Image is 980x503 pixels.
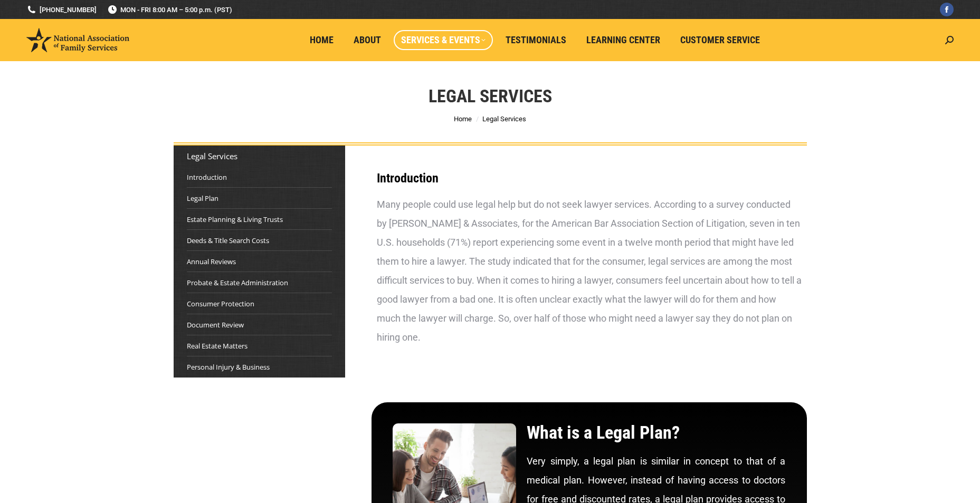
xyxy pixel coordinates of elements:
[310,34,334,46] span: Home
[26,5,97,15] a: [PHONE_NUMBER]
[187,320,244,330] a: Document Review
[187,214,283,225] a: Estate Planning & Living Trusts
[527,423,785,441] h2: What is a Legal Plan?
[187,193,218,204] a: Legal Plan
[401,34,486,46] span: Services & Events
[579,30,668,50] a: Learning Center
[673,30,767,50] a: Customer Service
[187,235,269,246] a: Deeds & Title Search Costs
[940,3,954,16] a: Facebook page opens in new window
[377,172,802,185] h3: Introduction
[506,34,566,46] span: Testimonials
[482,115,526,123] span: Legal Services
[187,172,227,182] a: Introduction
[187,277,288,288] a: Probate & Estate Administration
[454,115,472,123] a: Home
[377,195,802,347] div: Many people could use legal help but do not seek lawyer services. According to a survey conducted...
[586,34,660,46] span: Learning Center
[680,34,760,46] span: Customer Service
[187,341,248,351] a: Real Estate Matters
[302,30,341,50] a: Home
[26,28,129,52] img: National Association of Family Services
[354,34,381,46] span: About
[187,256,236,267] a: Annual Reviews
[187,151,332,161] div: Legal Services
[429,84,552,108] h1: Legal Services
[187,362,270,372] a: Personal Injury & Business
[107,5,232,15] span: MON - FRI 8:00 AM – 5:00 p.m. (PST)
[187,298,254,309] a: Consumer Protection
[498,30,574,50] a: Testimonials
[346,30,388,50] a: About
